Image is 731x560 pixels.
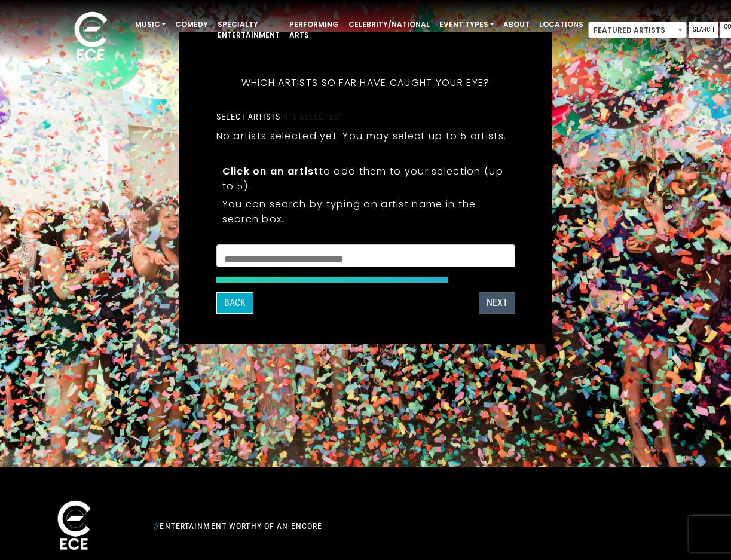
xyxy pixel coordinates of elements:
[44,497,104,555] img: ece_new_logo_whitev2-1.png
[479,292,515,314] button: Next
[689,22,718,38] a: Search
[130,14,170,35] a: Music
[588,22,687,38] span: Featured Artists
[222,164,319,178] strong: Click on an artist
[224,252,507,263] textarea: Search
[216,292,253,314] button: Back
[435,14,498,35] a: Event Types
[280,112,342,121] span: (0/5 selected)
[498,14,534,35] a: About
[146,516,475,535] div: Entertainment Worthy of an Encore
[589,22,686,39] span: Featured Artists
[216,111,342,122] label: Select artists
[222,197,509,227] p: You can search by typing an artist name in the search box.
[534,14,588,35] a: Locations
[216,62,515,105] h5: Which artists so far have caught your eye?
[61,8,121,66] img: ece_new_logo_whitev2-1.png
[216,128,507,143] p: No artists selected yet. You may select up to 5 artists.
[222,164,509,194] p: to add them to your selection (up to 5).
[344,14,435,35] a: Celebrity/National
[170,14,213,35] a: Comedy
[154,521,160,531] span: //
[285,14,344,45] a: Performing Arts
[213,14,285,45] a: Specialty Entertainment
